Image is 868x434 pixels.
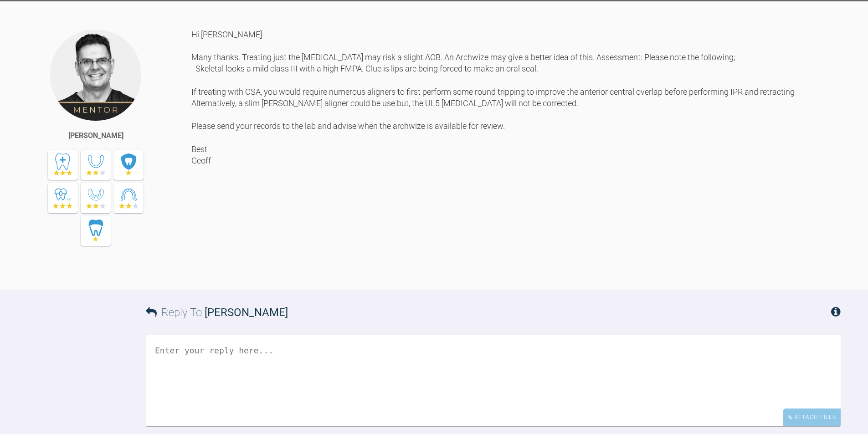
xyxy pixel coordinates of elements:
div: Attach Files [783,408,841,426]
span: [PERSON_NAME] [205,306,288,319]
h3: Reply To [146,304,288,321]
img: Geoff Stone [49,29,142,122]
div: [PERSON_NAME] [68,130,123,142]
div: Hi [PERSON_NAME] Many thanks. Treating just the [MEDICAL_DATA] may risk a slight AOB. An Archwize... [191,29,841,277]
